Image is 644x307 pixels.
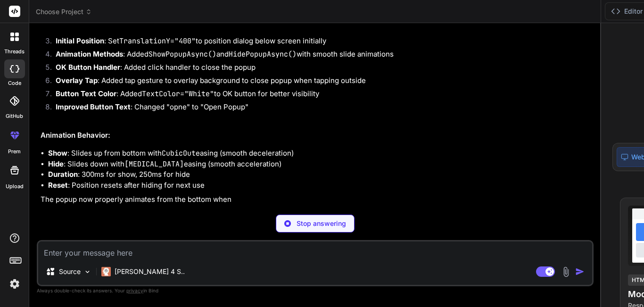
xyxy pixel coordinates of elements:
[56,50,123,58] strong: Animation Methods
[59,267,81,276] p: Source
[124,159,184,169] code: [MEDICAL_DATA]
[37,286,594,295] p: Always double-check its answers. Your in Bind
[48,159,592,170] li: : Slides down with easing (smooth acceleration)
[36,7,92,17] span: Choose Project
[561,266,571,277] img: attachment
[48,49,592,62] li: : Added and with smooth slide animations
[297,219,346,228] p: Stop answering
[41,130,592,141] h2: Animation Behavior:
[6,112,23,120] label: GitHub
[142,89,214,99] code: TextColor="White"
[41,194,592,205] p: The popup now properly animates from the bottom when
[149,50,216,59] code: ShowPopupAsync()
[56,23,125,32] strong: Added Border Name
[8,148,21,156] label: prem
[4,48,25,56] label: threads
[48,149,67,158] strong: Show
[115,267,185,276] p: [PERSON_NAME] 4 S..
[126,288,143,293] span: privacy
[575,267,585,276] img: icon
[56,36,104,45] strong: Initial Position
[48,170,78,179] strong: Duration
[48,36,592,49] li: : Set to position dialog below screen initially
[8,79,21,87] label: code
[162,149,196,158] code: CubicOut
[83,268,91,276] img: Pick Models
[48,102,592,115] li: : Changed "opne" to "Open Popup"
[229,50,297,59] code: HidePopupAsync()
[7,276,23,292] img: settings
[56,63,120,72] strong: OK Button Handler
[48,181,68,190] strong: Reset
[48,148,592,159] li: : Slides up from bottom with easing (smooth deceleration)
[56,89,116,98] strong: Button Text Color
[56,76,98,85] strong: Overlay Tap
[6,183,24,191] label: Upload
[56,102,131,111] strong: Improved Button Text
[48,62,592,75] li: : Added click handler to close the popup
[101,267,111,276] img: Claude 4 Sonnet
[48,159,64,168] strong: Hide
[48,75,592,89] li: : Added tap gesture to overlay background to close popup when tapping outside
[48,180,592,191] li: : Position resets after hiding for next use
[190,23,236,33] code: alertBorder
[119,36,196,46] code: TranslationY="400"
[48,89,592,102] li: : Added to OK button for better visibility
[48,169,592,180] li: : 300ms for show, 250ms for hide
